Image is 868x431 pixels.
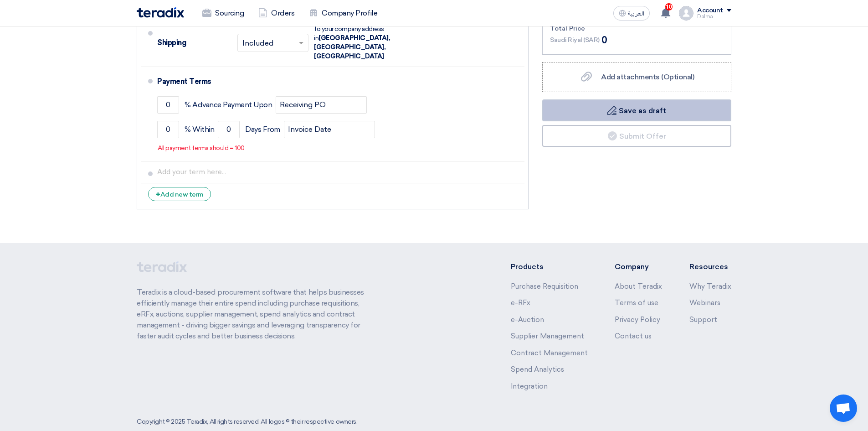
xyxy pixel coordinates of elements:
[665,3,673,10] span: 10
[679,6,693,21] img: profile_test.png
[615,316,660,324] a: Privacy Policy
[137,417,357,426] div: Copyright © 2025 Teradix, All rights reserved. All logos © their respective owners.
[615,332,652,340] a: Contact us
[157,71,514,93] div: Payment Terms
[185,125,214,134] span: % Within
[511,316,544,324] a: e-Auction
[511,349,588,357] a: Contract Management
[511,332,584,340] a: Supplier Management
[251,3,302,23] a: Orders
[218,121,240,138] input: payment-term-2
[302,3,385,23] a: Company Profile
[542,99,731,121] button: Save as draft
[284,121,375,138] input: payment-term-2
[550,24,724,33] div: Total Price
[697,7,723,15] div: Account
[689,282,731,291] a: Why Teradix
[628,10,644,17] span: العربية
[148,187,211,201] div: Add new term
[185,100,272,109] span: % Advance Payment Upon
[689,261,731,272] li: Resources
[137,7,184,18] img: Teradix logo
[157,32,230,54] div: Shipping
[195,3,251,23] a: Sourcing
[615,299,658,307] a: Terms of use
[276,96,367,114] input: payment-term-2
[156,190,160,199] span: +
[157,121,179,138] input: payment-term-2
[511,299,530,307] a: e-RFx
[511,382,548,390] a: Integration
[314,25,414,61] div: to your company address in
[601,33,607,47] span: 0
[158,144,245,153] p: All payment terms should = 100
[511,282,578,291] a: Purchase Requisition
[697,14,731,19] div: Dalma
[245,125,280,134] span: Days From
[830,395,857,422] div: Open chat
[615,282,662,291] a: About Teradix
[689,299,720,307] a: Webinars
[550,35,600,45] span: Saudi Riyal (SAR)
[314,34,390,60] span: [GEOGRAPHIC_DATA], [GEOGRAPHIC_DATA], [GEOGRAPHIC_DATA]
[542,125,731,147] button: Submit Offer
[615,261,662,272] li: Company
[689,316,717,324] a: Support
[137,287,375,342] p: Teradix is a cloud-based procurement software that helps businesses efficiently manage their enti...
[613,6,650,21] button: العربية
[511,261,588,272] li: Products
[157,96,179,114] input: payment-term-1
[511,365,564,374] a: Spend Analytics
[601,73,694,81] span: Add attachments (Optional)
[157,163,521,181] input: Add your term here...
